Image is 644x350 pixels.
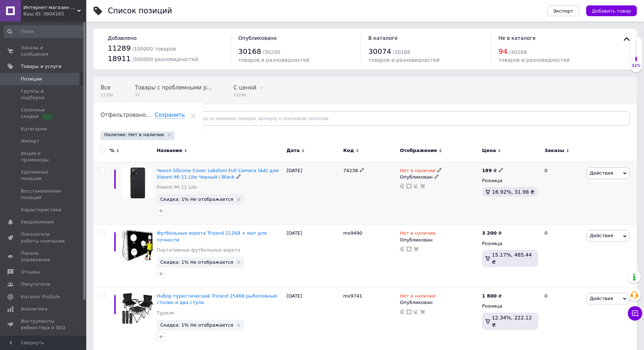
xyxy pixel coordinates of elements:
[21,138,40,144] span: Импорт
[135,84,212,91] span: Товары с проблемными р...
[21,219,54,225] span: Уведомления
[157,293,277,305] a: Набор туристический Trizand 25468 рыболовный столик и два стула
[628,306,642,321] button: Чат с покупателем
[400,230,436,238] span: Нет в наличии
[104,132,164,138] span: Наличие: Нет в наличии
[482,240,538,247] div: Розница
[160,323,233,327] span: Скидка: 1% Не отображается
[21,150,66,163] span: Акции и промокоды
[21,207,61,213] span: Характеристики
[110,147,114,154] span: %
[590,170,613,176] span: Действия
[4,25,85,38] input: Поиск
[482,167,503,174] div: ₴
[21,306,47,312] span: Аналитика
[122,293,153,324] img: Набор туристический Trizand 25468 рыболовный столик и два стула
[509,49,527,55] span: / 30168
[21,250,66,263] span: Панель управления
[108,54,131,63] span: 18911
[122,167,153,198] img: Чехол Silicone Cover Lakshmi Full Camera (AA) для Xiaomi Mi 11 Lite Черный / Black
[343,168,358,173] span: 74238
[263,49,280,55] span: / 30200
[160,260,233,264] span: Скидка: 1% Не отображается
[135,92,212,98] span: 37
[101,112,151,118] span: Отфильтровано...
[400,293,436,301] span: Нет в наличии
[482,293,497,299] b: 1 800
[498,57,570,63] span: товаров и разновидностей
[368,57,440,63] span: товаров и разновидностей
[400,174,479,180] div: Опубликован
[182,111,630,126] input: Поиск по названию позиции, артикулу и поисковым запросам
[160,197,233,202] span: Скидка: 1% Не отображается
[234,92,256,98] span: 11290
[630,63,642,68] div: 11%
[157,168,279,180] a: Чехол Silicone Cover Lakshmi Full Camera (AA) для Xiaomi Mi 11 Lite Черный / Black
[21,294,60,300] span: Каталог ProSale
[286,147,300,154] span: Дата
[157,230,267,242] a: Футбольные ворота Trizand 21268 + мат для точности
[482,147,496,154] span: Цена
[492,252,532,265] span: 15.17%, 485.44 ₴
[368,35,397,41] span: В каталоге
[540,225,585,287] div: 0
[400,299,479,306] div: Опубликован
[400,147,437,154] span: Отображение
[21,269,40,275] span: Отзывы
[498,35,536,41] span: Не в каталоге
[482,303,538,309] div: Розница
[21,63,61,70] span: Товары и услуги
[482,293,502,299] div: ₴
[400,237,479,243] div: Опубликован
[21,169,66,182] span: Удаленные позиции
[238,57,309,63] span: товаров и разновидностей
[132,46,176,52] span: / 100000 товаров
[157,247,240,253] a: Портативные футбольные ворота
[122,230,153,261] img: Футбольные ворота Trizand 21268 + мат для точности
[108,7,172,15] div: Список позиций
[21,88,66,101] span: Группы и подборки
[23,11,86,17] div: Ваш ID: 3804165
[155,112,185,119] span: Сохранить
[285,162,341,225] div: [DATE]
[547,5,579,16] button: Экспорт
[101,92,113,98] span: 11290
[21,281,50,287] span: Покупатели
[540,162,585,225] div: 0
[482,178,538,184] div: Розница
[368,47,391,56] span: 30074
[128,77,226,104] div: Товары с проблемными разновидностями
[498,47,507,56] span: 94
[108,35,137,41] span: Добавлено
[21,231,66,244] span: Показатели работы компании
[393,49,410,55] span: / 30168
[21,45,66,57] span: Заказы и сообщения
[238,35,277,41] span: Опубликовано
[343,293,362,299] span: mx9741
[157,184,197,190] a: Xiaomi Mi 11 Lite
[553,8,573,14] span: Экспорт
[590,233,613,238] span: Действия
[482,230,497,236] b: 3 200
[23,4,77,11] span: Интернет-магазин "Всякая Всячина"
[21,76,42,82] span: Позиции
[108,44,131,52] span: 11289
[21,126,47,132] span: Категории
[157,310,174,316] a: Туризм
[343,230,362,236] span: mx9490
[400,168,436,175] span: Нет в наличии
[21,318,66,331] span: Инструменты вебмастера и SEO
[590,296,613,301] span: Действия
[343,147,354,154] span: Код
[132,56,198,62] span: / 300000 разновидностей
[586,5,637,16] button: Добавить товар
[234,84,256,91] span: С ценой
[544,147,564,154] span: Заказы
[482,230,502,236] div: ₴
[157,147,182,154] span: Название
[285,225,341,287] div: [DATE]
[492,315,532,328] span: 12.34%, 222.12 ₴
